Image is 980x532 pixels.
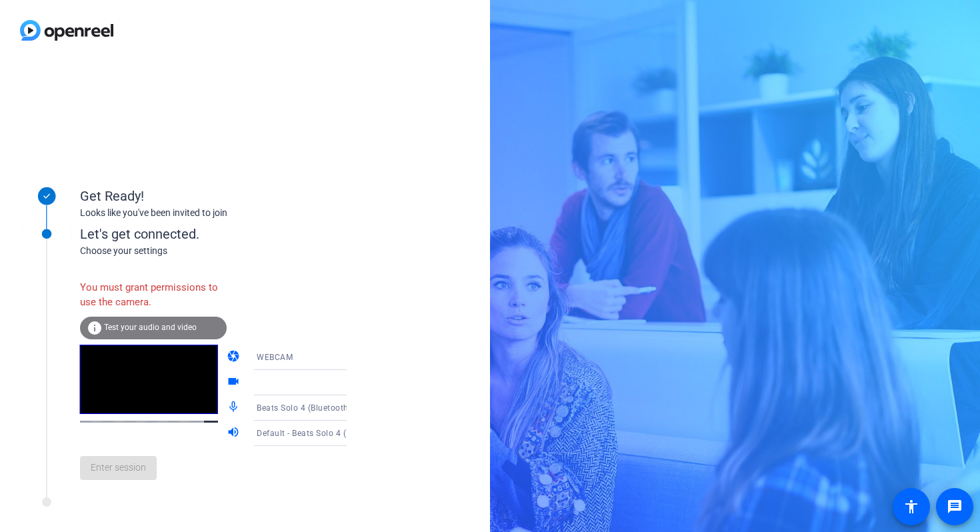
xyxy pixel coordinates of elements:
[104,323,197,332] span: Test your audio and video
[80,273,227,317] div: You must grant permissions to use the camera.
[257,427,387,438] span: Default - Beats Solo 4 (Bluetooth)
[257,353,293,362] span: WEBCAM
[227,375,243,391] mat-icon: videocam
[87,320,103,336] mat-icon: info
[80,224,374,244] div: Let's get connected.
[80,186,347,206] div: Get Ready!
[947,499,963,515] mat-icon: message
[257,403,351,413] span: Beats Solo 4 (Bluetooth)
[80,244,374,258] div: Choose your settings
[80,206,347,220] div: Looks like you've been invited to join
[903,499,919,515] mat-icon: accessibility
[227,349,243,365] mat-icon: camera
[227,425,243,441] mat-icon: volume_up
[227,400,243,416] mat-icon: mic_none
